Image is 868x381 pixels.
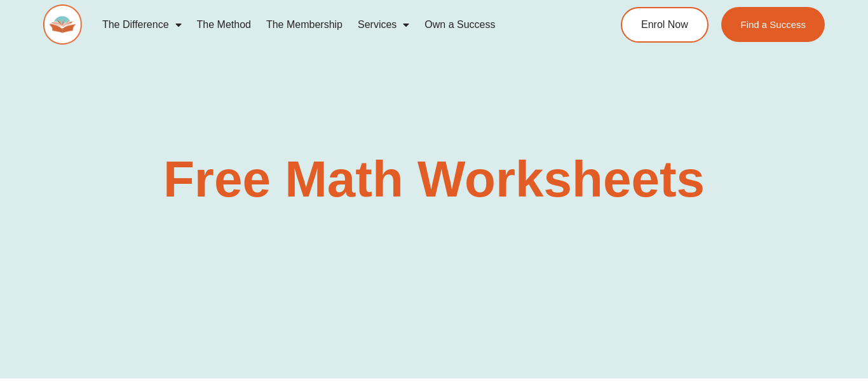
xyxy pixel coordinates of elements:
[721,7,825,42] a: Find a Success
[740,20,806,29] span: Find a Success
[72,154,796,205] h2: Free Math Worksheets
[657,237,868,381] iframe: Chat Widget
[641,20,688,30] span: Enrol Now
[95,10,189,39] a: The Difference
[259,10,350,39] a: The Membership
[621,7,709,43] a: Enrol Now
[189,10,259,39] a: The Method
[95,10,576,39] nav: Menu
[350,10,417,39] a: Services
[417,10,503,39] a: Own a Success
